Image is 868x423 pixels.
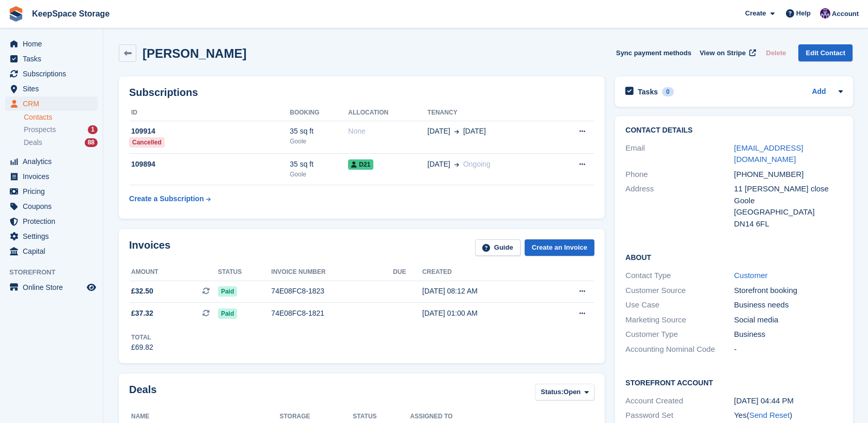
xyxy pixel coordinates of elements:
[8,6,24,22] img: stora-icon-8386f47178a22dfd0bd8f6a31ec36ba5ce8667c1dd55bd0f319d3a0aa187defe.svg
[625,270,734,282] div: Contact Type
[625,169,734,181] div: Phone
[5,184,98,199] a: menu
[5,154,98,169] a: menu
[747,411,792,419] span: ( )
[428,159,450,170] span: [DATE]
[143,46,246,60] h2: [PERSON_NAME]
[422,286,546,297] div: [DATE] 08:12 AM
[5,199,98,214] a: menu
[616,44,691,61] button: Sync payment methods
[734,169,842,181] div: [PHONE_NUMBER]
[625,344,734,355] div: Accounting Nominal Code
[734,183,842,195] div: 11 [PERSON_NAME] close
[131,308,153,319] span: £37.32
[131,286,153,297] span: £32.50
[625,252,842,262] h2: About
[393,264,422,281] th: Due
[5,52,98,66] a: menu
[696,44,758,61] a: View on Stripe
[129,87,594,99] h2: Subscriptions
[638,87,658,96] h2: Tasks
[23,229,85,243] span: Settings
[23,37,85,51] span: Home
[5,244,98,258] a: menu
[9,267,103,278] span: Storefront
[700,48,746,58] span: View on Stripe
[23,184,85,199] span: Pricing
[734,314,842,326] div: Social media
[348,159,373,170] span: D21
[290,170,348,179] div: Goole
[85,281,98,294] a: Preview store
[23,199,85,214] span: Coupons
[218,308,237,319] span: Paid
[734,195,842,207] div: Goole
[796,8,811,19] span: Help
[734,218,842,230] div: DN14 6FL
[745,8,766,19] span: Create
[734,410,842,421] div: Yes
[23,280,85,295] span: Online Store
[24,125,56,135] span: Prospects
[218,286,237,297] span: Paid
[734,206,842,218] div: [GEOGRAPHIC_DATA]
[625,299,734,311] div: Use Case
[88,125,98,134] div: 1
[475,239,520,256] a: Guide
[271,264,393,281] th: Invoice number
[625,285,734,297] div: Customer Source
[129,264,218,281] th: Amount
[129,193,204,204] div: Create a Subscription
[5,169,98,184] a: menu
[832,9,859,19] span: Account
[749,411,790,419] a: Send Reset
[271,286,393,297] div: 74E08FC8-1823
[625,329,734,340] div: Customer Type
[271,308,393,319] div: 74E08FC8-1821
[541,387,563,397] span: Status:
[734,285,842,297] div: Storefront booking
[734,344,842,355] div: -
[23,96,85,111] span: CRM
[734,299,842,311] div: Business needs
[129,189,211,208] a: Create a Subscription
[625,410,734,421] div: Password Set
[625,395,734,407] div: Account Created
[28,5,114,22] a: KeepSpace Storage
[422,308,546,319] div: [DATE] 01:00 AM
[129,239,170,256] h2: Invoices
[24,112,98,122] a: Contacts
[23,214,85,229] span: Protection
[218,264,271,281] th: Status
[5,214,98,229] a: menu
[625,142,734,166] div: Email
[662,87,674,96] div: 0
[131,342,153,353] div: £69.82
[290,159,348,170] div: 35 sq ft
[625,126,842,135] h2: Contact Details
[23,67,85,81] span: Subscriptions
[734,271,767,280] a: Customer
[563,387,580,397] span: Open
[463,126,486,137] span: [DATE]
[24,137,98,148] a: Deals 88
[23,82,85,96] span: Sites
[820,8,830,19] img: Charlotte Jobling
[734,143,803,164] a: [EMAIL_ADDRESS][DOMAIN_NAME]
[24,138,42,148] span: Deals
[422,264,546,281] th: Created
[24,124,98,135] a: Prospects 1
[85,138,98,147] div: 88
[290,126,348,137] div: 35 sq ft
[734,329,842,340] div: Business
[5,82,98,96] a: menu
[23,154,85,169] span: Analytics
[5,96,98,111] a: menu
[348,126,427,137] div: None
[734,395,842,407] div: [DATE] 04:44 PM
[428,126,450,137] span: [DATE]
[535,384,594,401] button: Status: Open
[525,239,595,256] a: Create an Invoice
[625,183,734,230] div: Address
[812,86,826,98] a: Add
